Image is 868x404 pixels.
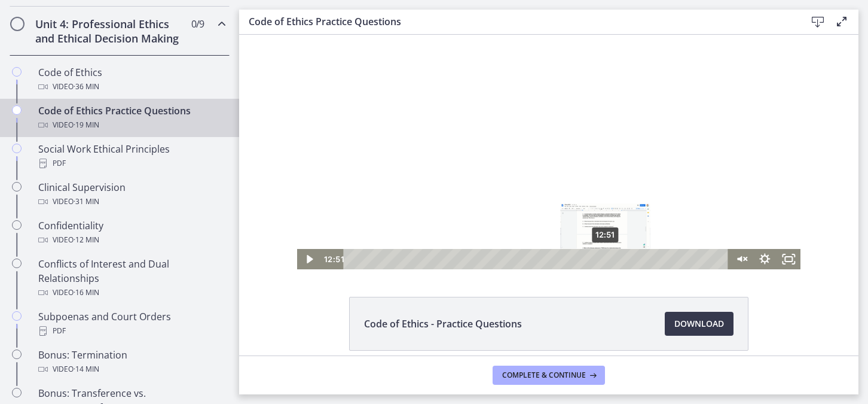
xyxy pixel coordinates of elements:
span: · 12 min [74,233,99,247]
div: Video [38,233,225,247]
button: Show settings menu [514,233,537,254]
div: Social Work Ethical Principles [38,142,225,171]
div: Video [38,285,225,300]
span: · 36 min [74,80,99,94]
span: Complete & continue [502,370,586,380]
div: Video [38,118,225,132]
span: · 14 min [74,362,99,376]
h3: Code of Ethics Practice Questions [249,14,787,29]
span: Download [674,317,724,331]
div: Video [38,195,225,209]
button: Fullscreen [537,233,561,254]
span: · 31 min [74,195,99,209]
button: Complete & continue [493,366,605,385]
div: Bonus: Termination [38,348,225,376]
span: · 16 min [74,285,99,300]
div: Subpoenas and Court Orders [38,309,225,338]
div: Code of Ethics Practice Questions [38,104,225,132]
div: PDF [38,324,225,338]
span: Code of Ethics - Practice Questions [364,317,522,331]
div: Video [38,362,225,376]
h2: Unit 4: Professional Ethics and Ethical Decision Making [35,17,181,45]
button: Unmute [490,233,514,254]
span: 0 / 9 [191,17,204,31]
a: Download [665,312,733,336]
div: Code of Ethics [38,65,225,94]
div: Clinical Supervision [38,180,225,209]
span: · 19 min [74,118,99,132]
div: Video [38,80,225,94]
div: Conflicts of Interest and Dual Relationships [38,257,225,300]
iframe: Video Lesson [239,16,858,269]
div: Confidentiality [38,218,225,247]
div: PDF [38,156,225,171]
